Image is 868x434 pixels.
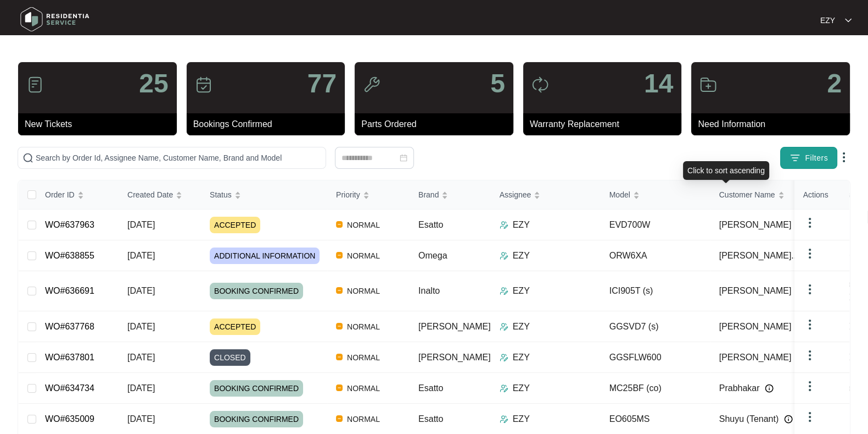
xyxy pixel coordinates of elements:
th: Status [201,180,327,210]
span: ADDITIONAL INFORMATION [210,248,320,264]
a: WO#634734 [45,383,94,393]
span: [DATE] [127,322,155,331]
th: Brand [410,180,491,210]
span: [PERSON_NAME] [719,351,792,364]
img: Vercel Logo [336,287,343,294]
p: Bookings Confirmed [193,118,345,131]
span: [DATE] [127,251,155,260]
span: [PERSON_NAME] [719,218,792,232]
span: NORMAL [343,284,384,298]
button: filter iconFilters [780,147,837,169]
img: dropdown arrow [803,380,816,393]
span: [PERSON_NAME]... [719,249,799,262]
span: BOOKING CONFIRMED [210,380,303,397]
span: [PERSON_NAME] [418,353,491,362]
span: NORMAL [343,382,384,395]
span: Order ID [45,189,75,201]
span: [DATE] [127,414,155,424]
img: dropdown arrow [803,216,816,229]
td: ORW6XA [601,240,710,271]
img: Assigner Icon [500,353,508,362]
span: Priority [336,189,360,201]
th: Model [601,180,710,210]
span: Inalto [418,286,440,295]
img: Info icon [784,415,793,424]
img: Assigner Icon [500,221,508,229]
img: Vercel Logo [336,221,343,228]
a: WO#635009 [45,414,94,424]
span: NORMAL [343,320,384,333]
span: Shuyu (Tenant) [719,413,779,426]
p: EZY [820,15,835,26]
span: [DATE] [127,383,155,393]
p: EZY [513,249,530,262]
img: dropdown arrow [803,283,816,296]
span: Created Date [127,189,173,201]
p: 25 [139,70,168,97]
p: EZY [513,218,530,232]
p: 2 [827,70,842,97]
input: Search by Order Id, Assignee Name, Customer Name, Brand and Model [36,152,321,164]
span: [PERSON_NAME] [719,284,792,298]
img: Vercel Logo [336,354,343,360]
p: EZY [513,351,530,364]
span: Model [609,189,630,201]
span: Omega [418,251,447,260]
span: [DATE] [127,286,155,295]
img: Assigner Icon [500,251,508,260]
span: Esatto [418,414,443,424]
img: icon [195,76,212,94]
img: Vercel Logo [336,415,343,422]
span: Customer Name [719,189,775,201]
span: Brand [418,189,439,201]
td: EVD700W [601,210,710,240]
a: WO#637801 [45,353,94,362]
td: MC25BF (co) [601,373,710,404]
img: icon [26,76,44,94]
span: CLOSED [210,349,250,366]
img: icon [531,76,549,94]
span: ACCEPTED [210,217,260,233]
img: Info icon [765,384,774,393]
img: dropdown arrow [837,151,850,164]
p: EZY [513,284,530,298]
p: 77 [307,70,337,97]
img: Vercel Logo [336,323,343,329]
p: EZY [513,382,530,395]
span: NORMAL [343,218,384,232]
td: GGSVD7 (s) [601,311,710,342]
img: search-icon [23,152,33,163]
img: Assigner Icon [500,322,508,331]
img: Vercel Logo [336,252,343,259]
p: EZY [513,320,530,333]
img: icon [363,76,380,94]
img: dropdown arrow [845,18,852,23]
img: dropdown arrow [803,318,816,331]
p: Need Information [698,118,850,131]
p: Warranty Replacement [530,118,682,131]
a: WO#637768 [45,322,94,331]
span: Esatto [418,220,443,229]
p: 5 [490,70,505,97]
span: [PERSON_NAME] [418,322,491,331]
span: Status [210,189,232,201]
span: [DATE] [127,220,155,229]
th: Actions [794,180,849,210]
span: NORMAL [343,351,384,364]
img: Vercel Logo [336,384,343,391]
img: filter icon [789,152,800,163]
span: Prabhakar [719,382,760,395]
img: Assigner Icon [500,415,508,424]
th: Created Date [119,180,201,210]
img: dropdown arrow [803,349,816,362]
img: icon [699,76,717,94]
span: [DATE] [127,353,155,362]
img: dropdown arrow [803,410,816,424]
td: ICI905T (s) [601,271,710,311]
span: NORMAL [343,249,384,262]
img: Assigner Icon [500,384,508,393]
p: EZY [513,413,530,426]
th: Assignee [491,180,601,210]
img: residentia service logo [16,3,93,36]
p: Parts Ordered [361,118,513,131]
